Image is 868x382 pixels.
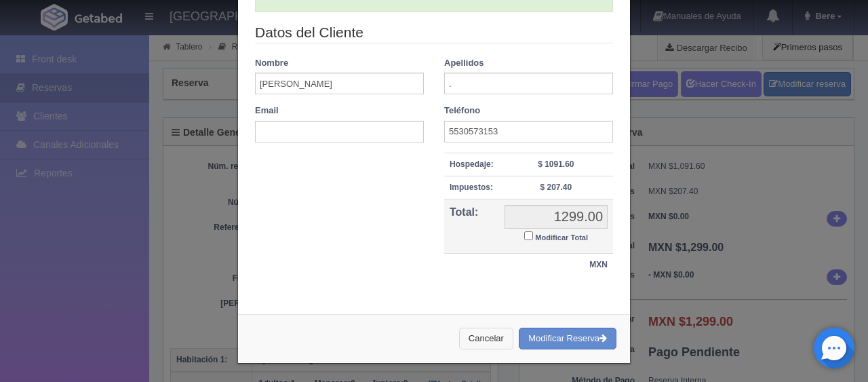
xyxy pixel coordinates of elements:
[538,159,574,169] strong: $ 1091.60
[444,104,480,117] label: Teléfono
[255,22,613,43] legend: Datos del Cliente
[444,57,484,70] label: Apellidos
[444,153,499,176] th: Hospedaje:
[444,176,499,199] th: Impuestos:
[535,233,588,242] small: Modificar Total
[589,260,608,269] strong: MXN
[459,328,513,350] button: Cancelar
[255,104,279,117] label: Email
[255,57,288,70] label: Nombre
[519,328,616,350] button: Modificar Reserva
[540,183,572,192] strong: $ 207.40
[524,231,533,240] input: Modificar Total
[444,199,499,254] th: Total:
